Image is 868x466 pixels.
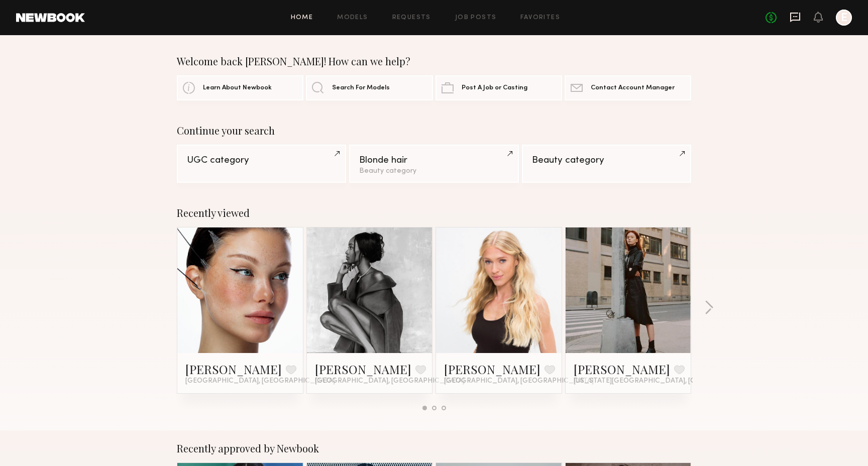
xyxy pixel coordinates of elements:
[187,156,336,165] div: UGC category
[177,207,691,219] div: Recently viewed
[203,85,272,91] span: Learn About Newbook
[532,156,681,165] div: Beauty category
[349,145,518,183] a: Blonde hairBeauty category
[315,361,411,377] a: [PERSON_NAME]
[177,145,346,183] a: UGC category
[291,15,313,21] a: Home
[315,377,465,385] span: [GEOGRAPHIC_DATA], [GEOGRAPHIC_DATA]
[574,377,762,385] span: [US_STATE][GEOGRAPHIC_DATA], [GEOGRAPHIC_DATA]
[359,156,508,165] div: Blonde hair
[522,145,691,183] a: Beauty category
[591,85,675,91] span: Contact Account Manager
[177,55,691,67] div: Welcome back [PERSON_NAME]! How can we help?
[392,15,431,21] a: Requests
[436,75,562,100] a: Post A Job or Casting
[574,361,670,377] a: [PERSON_NAME]
[332,85,390,91] span: Search For Models
[520,15,560,21] a: Favorites
[185,361,282,377] a: [PERSON_NAME]
[177,442,691,454] div: Recently approved by Newbook
[359,168,508,175] div: Beauty category
[462,85,527,91] span: Post A Job or Casting
[337,15,368,21] a: Models
[177,75,303,100] a: Learn About Newbook
[444,361,540,377] a: [PERSON_NAME]
[444,377,594,385] span: [GEOGRAPHIC_DATA], [GEOGRAPHIC_DATA]
[177,125,691,137] div: Continue your search
[836,10,852,26] a: E
[185,377,335,385] span: [GEOGRAPHIC_DATA], [GEOGRAPHIC_DATA]
[565,75,691,100] a: Contact Account Manager
[455,15,497,21] a: Job Posts
[306,75,432,100] a: Search For Models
